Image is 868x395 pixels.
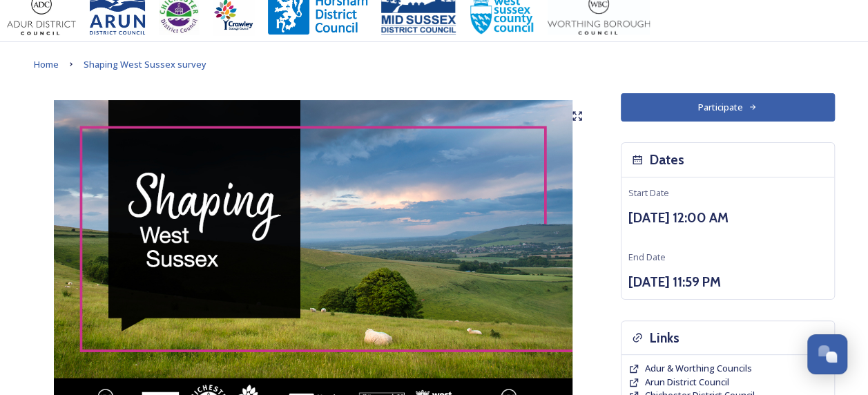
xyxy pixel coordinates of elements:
h3: Links [650,328,679,348]
h3: Dates [650,150,684,170]
span: Home [34,58,59,70]
span: End Date [628,251,666,263]
a: Home [34,56,59,73]
h3: [DATE] 12:00 AM [628,208,827,228]
a: Adur & Worthing Councils [645,362,752,375]
button: Open Chat [807,334,847,374]
a: Shaping West Sussex survey [84,56,206,73]
span: Adur & Worthing Councils [645,362,752,374]
span: Arun District Council [645,376,729,388]
h3: [DATE] 11:59 PM [628,272,827,292]
span: Shaping West Sussex survey [84,58,206,70]
button: Participate [621,93,835,122]
span: Start Date [628,186,669,199]
a: Arun District Council [645,376,729,389]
